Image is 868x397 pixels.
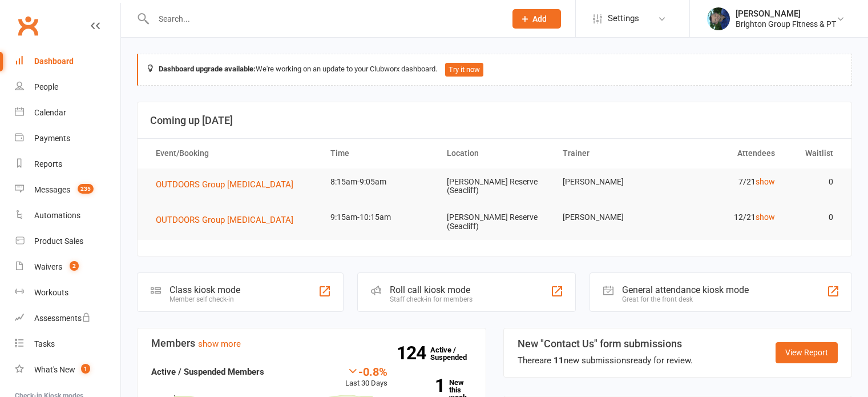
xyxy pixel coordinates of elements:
[34,365,75,374] div: What's New
[156,178,301,191] button: OUTDOORS Group [MEDICAL_DATA]
[532,14,547,23] span: Add
[34,236,83,246] div: Product Sales
[15,151,120,177] a: Reports
[397,344,430,362] strong: 124
[669,139,785,168] th: Attendees
[608,6,639,31] span: Settings
[15,126,120,151] a: Payments
[137,54,852,86] div: We're working on an update to your Clubworx dashboard.
[518,354,693,367] div: There are new submissions ready for review.
[552,139,669,168] th: Trainer
[518,338,693,350] h3: New "Contact Us" form submissions
[169,284,240,295] div: Class kiosk mode
[34,57,74,66] div: Dashboard
[512,9,561,29] button: Add
[156,213,301,227] button: OUTDOORS Group [MEDICAL_DATA]
[320,204,437,231] td: 9:15am-10:15am
[34,185,70,194] div: Messages
[34,159,62,169] div: Reports
[15,280,120,306] a: Workouts
[198,339,241,349] a: show more
[146,139,320,168] th: Event/Booking
[34,108,66,117] div: Calendar
[736,19,836,29] div: Brighton Group Fitness & PT
[169,295,240,303] div: Member self check-in
[159,65,256,73] strong: Dashboard upgrade available:
[756,177,775,186] a: show
[34,262,62,271] div: Waivers
[34,314,91,323] div: Assessments
[437,204,553,240] td: [PERSON_NAME] Reserve (Seacliff)
[320,169,437,195] td: 8:15am-9:05am
[756,212,775,222] a: show
[156,179,293,190] span: OUTDOORS Group [MEDICAL_DATA]
[151,338,472,349] h3: Members
[430,338,481,370] a: 124Active / Suspended
[34,339,55,348] div: Tasks
[669,169,785,195] td: 7/21
[437,139,553,168] th: Location
[390,295,473,303] div: Staff check-in for members
[70,261,79,271] span: 2
[34,211,80,220] div: Automations
[437,169,553,204] td: [PERSON_NAME] Reserve (Seacliff)
[320,139,437,168] th: Time
[707,7,730,30] img: thumb_image1560898922.png
[15,357,120,383] a: What's New1
[552,204,669,231] td: [PERSON_NAME]
[15,177,120,203] a: Messages 235
[736,9,836,19] div: [PERSON_NAME]
[15,203,120,228] a: Automations
[554,355,564,366] strong: 11
[15,254,120,280] a: Waivers 2
[15,49,120,74] a: Dashboard
[669,204,785,231] td: 12/21
[552,169,669,195] td: [PERSON_NAME]
[15,100,120,126] a: Calendar
[81,364,90,374] span: 1
[34,288,68,297] div: Workouts
[156,215,293,225] span: OUTDOORS Group [MEDICAL_DATA]
[622,295,749,303] div: Great for the front desk
[34,82,58,91] div: People
[345,365,387,390] div: Last 30 Days
[785,139,843,168] th: Waitlist
[34,134,70,143] div: Payments
[14,11,42,40] a: Clubworx
[15,74,120,100] a: People
[622,284,749,295] div: General attendance kiosk mode
[15,228,120,254] a: Product Sales
[78,184,94,194] span: 235
[405,377,445,394] strong: 1
[150,11,498,27] input: Search...
[15,331,120,357] a: Tasks
[15,306,120,331] a: Assessments
[151,367,264,377] strong: Active / Suspended Members
[150,115,839,126] h3: Coming up [DATE]
[345,365,387,378] div: -0.8%
[390,284,473,295] div: Roll call kiosk mode
[785,169,843,195] td: 0
[776,342,838,363] a: View Report
[445,63,483,77] button: Try it now
[785,204,843,231] td: 0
